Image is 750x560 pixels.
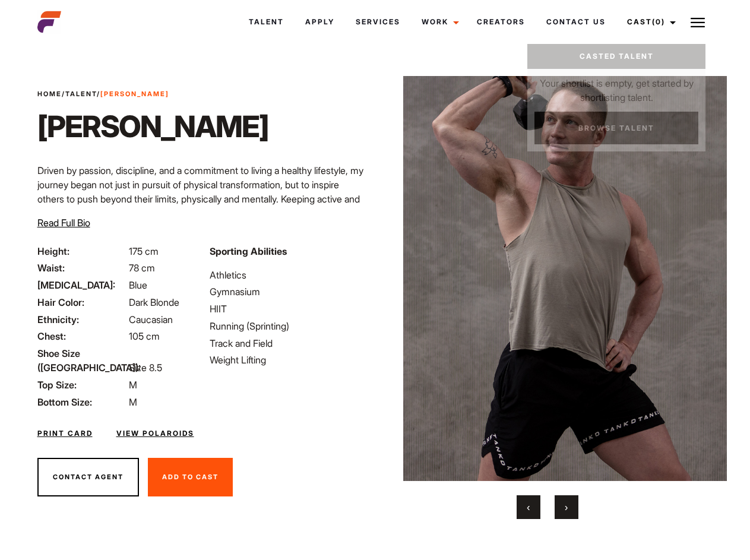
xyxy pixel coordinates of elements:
span: Caucasian [129,314,173,325]
a: Print Card [37,428,93,439]
a: Services [345,6,411,38]
span: Waist: [37,261,126,275]
span: Chest: [37,329,126,343]
button: Read Full Bio [37,216,90,230]
a: Casted Talent [527,44,705,69]
span: (0) [652,17,665,26]
span: M [129,396,137,408]
span: 105 cm [129,330,160,342]
span: M [129,379,137,391]
a: Browse Talent [534,112,698,144]
span: Add To Cast [162,473,219,481]
li: HIIT [210,302,368,316]
p: Driven by passion, discipline, and a commitment to living a healthy lifestyle, my journey began n... [37,163,368,235]
span: [MEDICAL_DATA]: [37,278,126,292]
span: Shoe Size ([GEOGRAPHIC_DATA]): [37,346,126,375]
span: Previous [527,501,530,513]
span: 175 cm [129,245,159,257]
a: View Polaroids [116,428,194,439]
a: Apply [295,6,345,38]
li: Gymnasium [210,284,368,299]
a: Talent [65,90,97,98]
span: Ethnicity: [37,312,126,327]
span: / / [37,89,169,99]
li: Athletics [210,268,368,282]
strong: Sporting Abilities [210,245,287,257]
span: Top Size: [37,378,126,392]
span: Bottom Size: [37,395,126,409]
span: Read Full Bio [37,217,90,229]
span: Next [565,501,568,513]
img: Burger icon [691,15,705,30]
li: Track and Field [210,336,368,350]
img: cropped-aefm-brand-fav-22-square.png [37,10,61,34]
h1: [PERSON_NAME] [37,109,268,144]
a: Creators [466,6,536,38]
span: Blue [129,279,147,291]
span: Hair Color: [37,295,126,309]
a: Cast(0) [616,6,683,38]
a: Contact Us [536,6,616,38]
span: Height: [37,244,126,258]
span: Dark Blonde [129,296,179,308]
li: Weight Lifting [210,353,368,367]
strong: [PERSON_NAME] [100,90,169,98]
a: Talent [238,6,295,38]
span: 78 cm [129,262,155,274]
button: Contact Agent [37,458,139,497]
span: Size 8.5 [129,362,162,374]
a: Work [411,6,466,38]
p: Your shortlist is empty, get started by shortlisting talent. [527,69,705,105]
li: Running (Sprinting) [210,319,368,333]
a: Home [37,90,62,98]
button: Add To Cast [148,458,233,497]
